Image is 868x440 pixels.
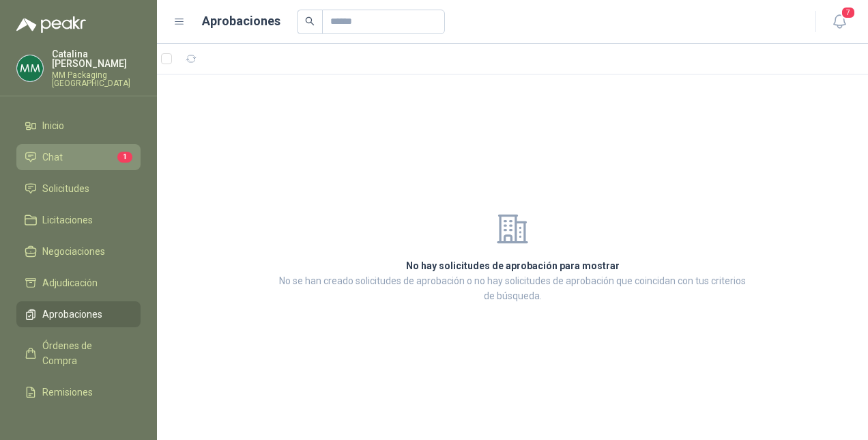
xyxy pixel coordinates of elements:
[42,181,89,196] span: Solicitudes
[16,144,141,170] a: Chat1
[16,270,141,296] a: Adjudicación
[827,10,852,34] button: 7
[16,113,141,139] a: Inicio
[841,6,856,19] span: 7
[16,16,86,33] img: Logo peakr
[42,338,128,368] span: Órdenes de Compra
[17,55,43,81] img: Company Logo
[52,71,141,87] p: MM Packaging [GEOGRAPHIC_DATA]
[42,212,93,228] span: Licitaciones
[16,333,141,374] a: Órdenes de Compra
[52,49,141,68] p: Catalina [PERSON_NAME]
[42,118,64,133] span: Inicio
[117,152,132,163] span: 1
[42,307,102,322] span: Aprobaciones
[16,238,141,264] a: Negociaciones
[274,258,751,273] h2: No hay solicitudes de aprobación para mostrar
[16,301,141,327] a: Aprobaciones
[274,273,751,303] p: No se han creado solicitudes de aprobación o no hay solicitudes de aprobación que coincidan con t...
[42,244,105,259] span: Negociaciones
[16,176,141,202] a: Solicitudes
[16,207,141,233] a: Licitaciones
[305,16,315,26] span: search
[202,12,280,31] h1: Aprobaciones
[42,150,63,165] span: Chat
[16,379,141,405] a: Remisiones
[42,275,98,290] span: Adjudicación
[42,385,93,400] span: Remisiones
